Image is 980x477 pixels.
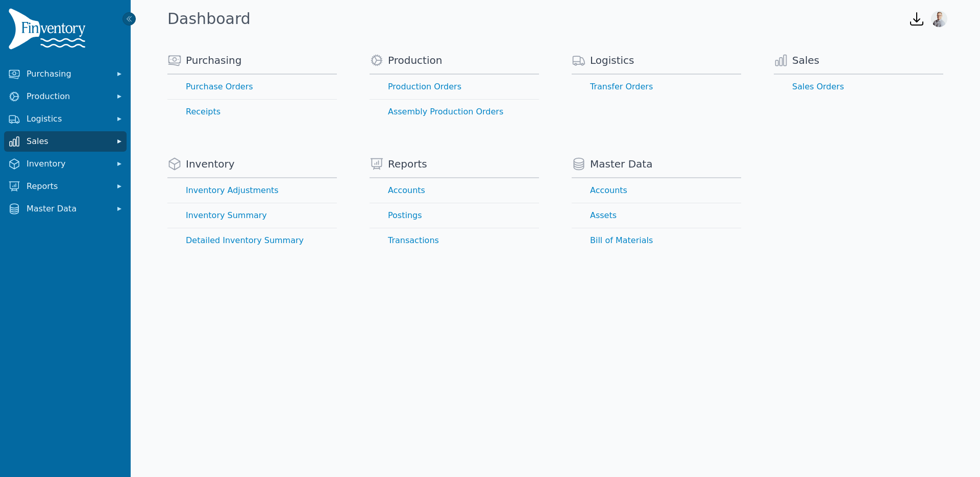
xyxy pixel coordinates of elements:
[167,228,337,253] a: Detailed Inventory Summary
[572,75,741,99] a: Transfer Orders
[572,203,741,228] a: Assets
[27,135,108,148] span: Sales
[370,75,539,99] a: Production Orders
[8,8,90,54] img: Finventory
[186,157,235,171] span: Inventory
[167,100,337,124] a: Receipts
[4,154,127,174] button: Inventory
[4,199,127,219] button: Master Data
[27,113,108,125] span: Logistics
[370,203,539,228] a: Postings
[186,53,241,67] span: Purchasing
[774,75,943,99] a: Sales Orders
[4,64,127,84] button: Purchasing
[27,203,108,215] span: Master Data
[931,11,947,27] img: Joshua Benton
[590,157,652,171] span: Master Data
[4,86,127,107] button: Production
[4,176,127,197] button: Reports
[27,158,108,170] span: Inventory
[388,53,442,67] span: Production
[167,75,337,99] a: Purchase Orders
[27,90,108,103] span: Production
[167,178,337,203] a: Inventory Adjustments
[370,178,539,203] a: Accounts
[590,53,634,67] span: Logistics
[388,157,427,171] span: Reports
[4,109,127,129] button: Logistics
[370,228,539,253] a: Transactions
[27,68,108,80] span: Purchasing
[572,228,741,253] a: Bill of Materials
[167,203,337,228] a: Inventory Summary
[370,100,539,124] a: Assembly Production Orders
[572,178,741,203] a: Accounts
[27,180,108,193] span: Reports
[792,53,819,67] span: Sales
[167,10,251,28] h1: Dashboard
[4,131,127,152] button: Sales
